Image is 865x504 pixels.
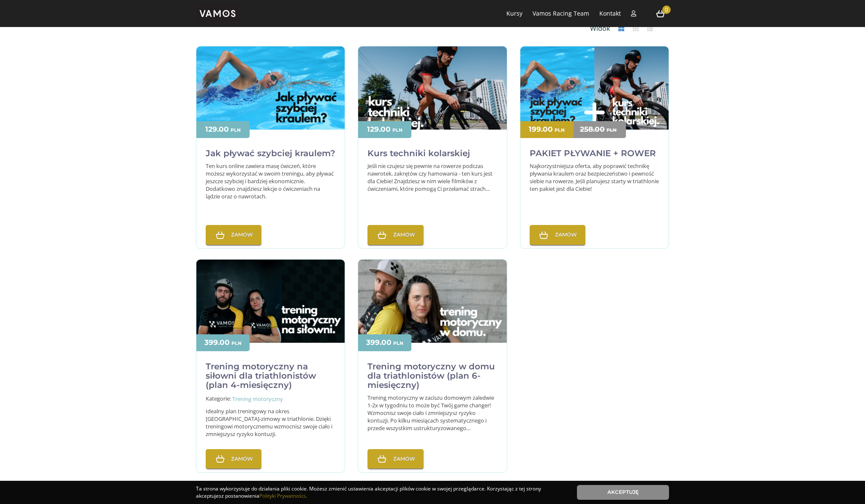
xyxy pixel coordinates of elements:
p: PLN [392,127,403,134]
p: Najkorzystniejsza oferta, aby poprawić technikę pływania kraulem oraz bezpieczeństwo i pewność si... [530,162,659,192]
p: PLN [555,127,565,134]
p: PLN [393,340,403,347]
p: Ten kurs online zawiera masę ćwiczeń, które możesz wykorzystać w swoim treningu, aby pływać jeszc... [206,162,335,200]
span: Zamów [214,455,253,462]
a: Jak pływać szybciej kraulem? [206,152,335,160]
h2: Trening motoryczny w domu dla triathlonistów (plan 6-miesięczny) [367,355,497,394]
div: Ta strona wykorzystuje do działania pliki cookie. Możesz zmienić ustawienia akceptacji plików coo... [196,485,564,500]
span: Zamów [376,231,415,238]
span: Zamów [538,231,577,238]
h2: PAKIET PŁYWANIE + ROWER [530,142,656,162]
a: Polityki Prywatności [259,492,305,499]
h2: Jak pływać szybciej kraulem? [206,142,335,162]
p: 129.00 [367,126,391,133]
a: Zamów [206,449,261,469]
a: Trening motoryczny [232,395,283,403]
img: vamos_solo.png [196,5,239,22]
a: Zamów [367,449,423,469]
span: 0 [662,5,671,14]
p: 258.00 [580,126,605,133]
p: PLN [231,340,242,347]
a: PAKIET PŁYWANIE + ROWER [530,152,656,160]
p: 399.00 [366,339,392,346]
a: Zamów [206,225,261,245]
p: Jeśli nie czujesz się pewnie na rowerze podczas nawrotek, zakrętów czy hamowania - ten kurs jest ... [367,162,497,192]
span: Zamów [214,231,253,238]
span: Zamów [376,455,415,462]
p: Widok [587,24,613,33]
p: Idealny plan treningowy na okres [GEOGRAPHIC_DATA]-zimowy w triathlonie. Dzięki treningowi motory... [206,407,335,438]
p: 399.00 [204,339,230,346]
a: Kurs techniki kolarskiej [367,152,470,160]
h2: Kurs techniki kolarskiej [367,142,470,162]
p: 199.00 [529,126,553,133]
p: Kategorie: [206,395,231,403]
p: Trening motoryczny w zaciszu domowym zaledwie 1-2x w tygodniu to może być Twój game changer! Wzmo... [367,394,497,432]
a: Kontakt [599,9,621,17]
a: Zamów [367,225,423,245]
p: PLN [607,127,617,134]
h2: Trening motoryczny na siłowni dla triathlonistów (plan 4-miesięczny) [206,355,335,394]
a: Kursy [506,9,522,17]
a: Akceptuję [577,485,669,500]
p: 129.00 [205,126,229,133]
p: PLN [231,127,241,134]
a: Trening motoryczny na siłowni dla triathlonistów (plan 4-miesięczny) [206,383,335,391]
a: Trening motoryczny w domu dla triathlonistów (plan 6-miesięczny) [367,383,497,391]
a: Zamów [530,225,585,245]
a: Vamos Racing Team [533,9,589,17]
